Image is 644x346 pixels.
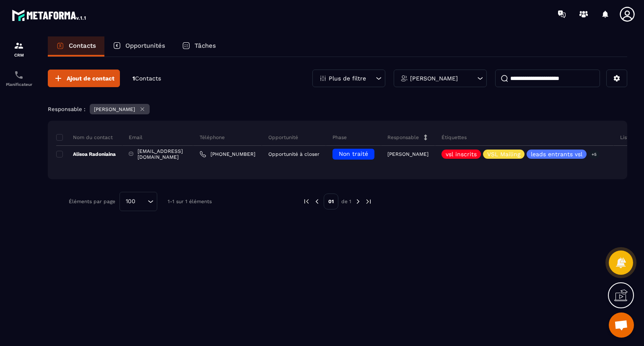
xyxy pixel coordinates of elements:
p: 01 [324,194,338,209]
p: 1 [132,75,161,83]
p: 1-1 sur 1 éléments [168,199,212,204]
p: [PERSON_NAME] [410,75,458,81]
p: Responsable [387,134,419,141]
div: Search for option [119,192,157,211]
p: [PERSON_NAME] [94,106,135,112]
p: [PERSON_NAME] [387,151,428,157]
p: Opportunités [125,42,165,49]
img: next [365,198,372,205]
img: logo [12,8,87,23]
a: formationformationCRM [2,34,36,64]
img: scheduler [14,70,24,80]
p: Nom du contact [56,134,113,141]
p: Phase [332,134,347,141]
p: de 1 [341,198,351,205]
a: Ouvrir le chat [609,312,634,338]
a: Contacts [48,36,104,57]
p: Éléments par page [69,199,115,204]
p: Contacts [69,42,96,49]
a: Tâches [174,36,224,57]
p: VSL Mailing [487,151,520,157]
img: prev [313,198,321,205]
p: vsl inscrits [446,151,477,157]
span: Non traité [339,150,368,157]
span: 100 [123,197,138,206]
p: Alisoa Radoniaina [56,151,116,158]
input: Search for option [138,197,145,206]
p: Planificateur [2,82,36,87]
p: Opportunité à closer [268,151,319,157]
p: Opportunité [268,134,298,141]
img: prev [303,198,310,205]
p: CRM [2,53,36,57]
span: Ajout de contact [67,74,114,83]
a: [PHONE_NUMBER] [200,151,255,158]
a: Opportunités [104,36,174,57]
p: Responsable : [48,106,86,112]
img: formation [14,41,24,51]
p: Email [129,134,143,141]
p: +5 [589,150,600,159]
button: Ajout de contact [48,70,120,87]
p: Tâches [195,42,216,49]
a: schedulerschedulerPlanificateur [2,64,36,93]
span: Contacts [135,75,161,82]
p: Plus de filtre [329,75,366,81]
p: Liste [620,134,632,141]
p: leads entrants vsl [531,151,582,157]
p: Étiquettes [441,134,467,141]
img: next [354,198,362,205]
p: Téléphone [200,134,225,141]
